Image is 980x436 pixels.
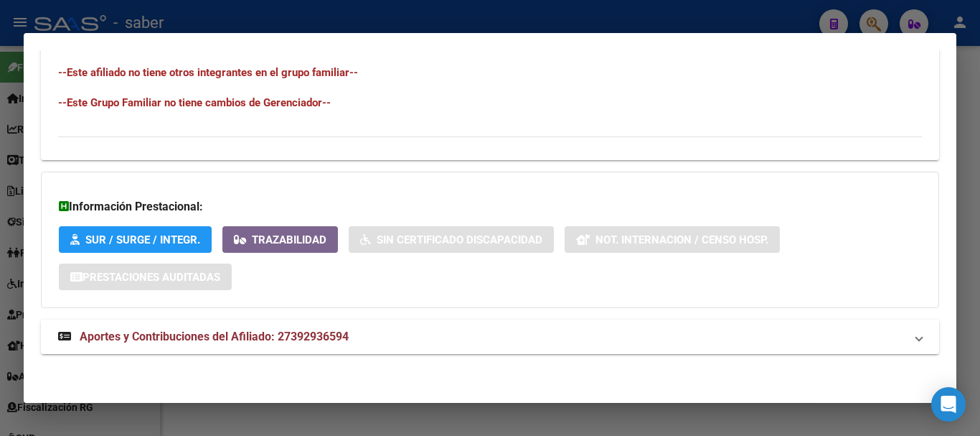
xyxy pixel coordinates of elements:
h4: --Este afiliado no tiene otros integrantes en el grupo familiar-- [58,65,922,80]
button: Not. Internacion / Censo Hosp. [565,226,780,253]
button: SUR / SURGE / INTEGR. [59,226,212,253]
h3: Información Prestacional: [59,198,921,215]
button: Trazabilidad [222,226,338,253]
span: Aportes y Contribuciones del Afiliado: 27392936594 [80,330,349,343]
button: Prestaciones Auditadas [59,264,232,290]
span: SUR / SURGE / INTEGR. [85,233,200,246]
div: Open Intercom Messenger [931,387,966,422]
span: Not. Internacion / Censo Hosp. [595,233,768,246]
h4: --Este Grupo Familiar no tiene cambios de Gerenciador-- [58,95,922,111]
mat-expansion-panel-header: Aportes y Contribuciones del Afiliado: 27392936594 [41,320,939,354]
span: Prestaciones Auditadas [83,271,220,284]
span: Trazabilidad [252,233,326,246]
button: Sin Certificado Discapacidad [349,226,554,253]
span: Sin Certificado Discapacidad [377,233,542,246]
